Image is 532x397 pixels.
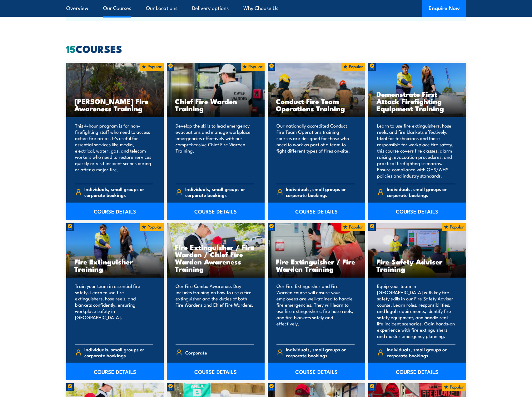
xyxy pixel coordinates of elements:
h3: [PERSON_NAME] Fire Awareness Training [74,98,156,112]
p: Our nationally accredited Conduct Fire Team Operations training courses are designed for those wh... [276,123,355,179]
h3: Chief Fire Warden Training [175,98,256,112]
span: Individuals, small groups or corporate bookings [387,346,455,358]
h3: Demonstrate First Attack Firefighting Equipment Training [376,90,458,112]
span: Individuals, small groups or corporate bookings [286,186,355,198]
h3: Fire Extinguisher Training [74,258,156,272]
h3: Fire Extinguisher / Fire Warden Training [276,258,357,272]
a: COURSE DETAILS [268,363,365,380]
p: Develop the skills to lead emergency evacuations and manage workplace emergencies effectively wit... [176,123,254,179]
p: Learn to use fire extinguishers, hose reels, and fire blankets effectively. Ideal for technicians... [377,123,455,179]
h3: Fire Safety Adviser Training [376,258,458,272]
span: Corporate [185,348,207,357]
p: Train your team in essential fire safety. Learn to use fire extinguishers, hose reels, and blanke... [75,283,153,339]
a: COURSE DETAILS [167,363,265,380]
p: This 4-hour program is for non-firefighting staff who need to access active fire areas. It's usef... [75,123,153,179]
span: Individuals, small groups or corporate bookings [185,186,254,198]
strong: 15 [66,41,76,56]
p: Equip your team in [GEOGRAPHIC_DATA] with key fire safety skills in our Fire Safety Adviser cours... [377,283,455,339]
h2: COURSES [66,44,466,53]
span: Individuals, small groups or corporate bookings [387,186,455,198]
p: Our Fire Extinguisher and Fire Warden course will ensure your employees are well-trained to handl... [276,283,355,339]
p: Our Fire Combo Awareness Day includes training on how to use a fire extinguisher and the duties o... [176,283,254,339]
h3: Fire Extinguisher / Fire Warden / Chief Fire Warden Awareness Training [175,244,256,272]
a: COURSE DETAILS [66,203,164,220]
h3: Conduct Fire Team Operations Training [276,98,357,112]
a: COURSE DETAILS [368,203,466,220]
a: COURSE DETAILS [368,363,466,380]
span: Individuals, small groups or corporate bookings [84,186,153,198]
a: COURSE DETAILS [268,203,365,220]
a: COURSE DETAILS [167,203,265,220]
a: COURSE DETAILS [66,363,164,380]
span: Individuals, small groups or corporate bookings [84,346,153,358]
span: Individuals, small groups or corporate bookings [286,346,355,358]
